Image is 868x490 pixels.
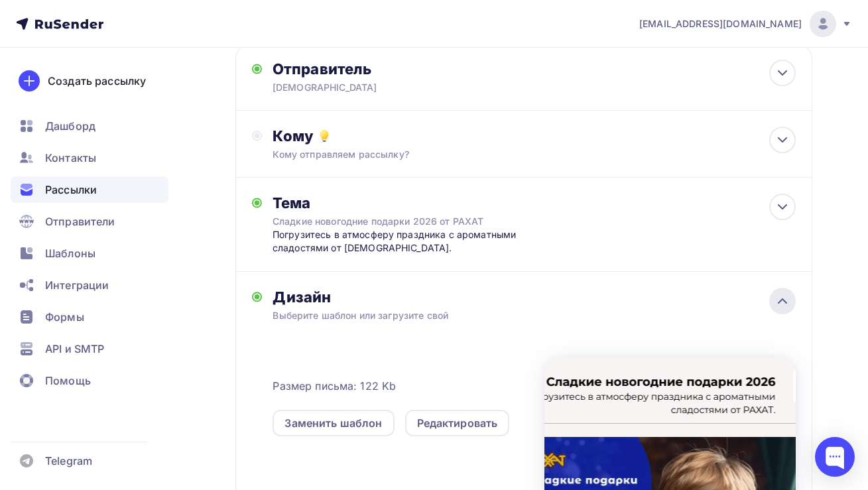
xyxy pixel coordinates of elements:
[273,228,534,255] div: Погрузитесь в атмосферу праздника с ароматными сладостями от [DEMOGRAPHIC_DATA].
[48,73,146,89] div: Создать рассылку
[273,194,534,212] div: Тема
[273,309,743,322] div: Выберите шаблон или загрузите свой
[45,214,115,229] span: Отправители
[273,288,796,306] div: Дизайн
[11,145,168,171] a: Контакты
[11,208,168,235] a: Отправители
[45,245,95,261] span: Шаблоны
[45,373,91,389] span: Помощь
[273,81,531,94] div: [DEMOGRAPHIC_DATA]
[273,215,509,228] div: Сладкие новогодние подарки 2026 от РАХАТ
[45,309,84,325] span: Формы
[417,415,498,431] div: Редактировать
[45,118,95,134] span: Дашборд
[45,150,96,166] span: Контакты
[45,341,104,357] span: API и SMTP
[11,176,168,203] a: Рассылки
[45,453,92,469] span: Telegram
[639,11,852,37] a: [EMAIL_ADDRESS][DOMAIN_NAME]
[273,378,396,394] span: Размер письма: 122 Kb
[284,415,382,431] div: Заменить шаблон
[639,17,802,31] span: [EMAIL_ADDRESS][DOMAIN_NAME]
[273,60,560,78] div: Отправитель
[11,113,168,139] a: Дашборд
[11,304,168,330] a: Формы
[45,277,109,293] span: Интеграции
[273,148,743,161] div: Кому отправляем рассылку?
[273,127,796,145] div: Кому
[45,182,97,198] span: Рассылки
[11,240,168,267] a: Шаблоны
